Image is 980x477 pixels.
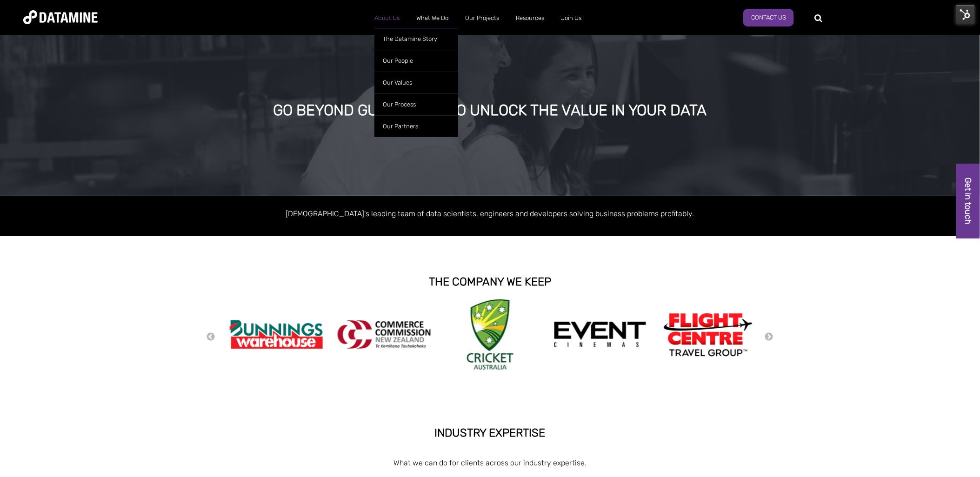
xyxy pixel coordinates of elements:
a: Get in touch [956,164,980,238]
a: The Datamine Story [374,28,458,50]
strong: THE COMPANY WE KEEP [429,275,551,288]
a: Resources [507,6,553,30]
p: [DEMOGRAPHIC_DATA]'s leading team of data scientists, engineers and developers solving business p... [225,207,755,220]
a: Our People [374,50,458,72]
img: Datamine [23,10,98,24]
img: event cinemas [553,321,647,348]
a: About Us [366,6,408,30]
button: Next [765,332,774,342]
a: Our Projects [457,6,507,30]
img: commercecommission [338,320,431,349]
img: Bunnings Warehouse [230,317,323,352]
div: GO BEYOND GUESSWORK TO UNLOCK THE VALUE IN YOUR DATA [110,102,870,119]
span: What we can do for clients across our industry expertise. [393,458,587,467]
button: Previous [207,332,216,342]
img: Cricket Australia [467,299,513,370]
a: What We Do [408,6,457,30]
img: Flight Centre [661,311,754,358]
img: HubSpot Tools Menu Toggle [956,5,975,24]
strong: INDUSTRY EXPERTISE [435,426,546,439]
a: Join Us [553,6,590,30]
a: Contact Us [743,9,794,26]
a: Our Process [374,93,458,115]
a: Our Partners [374,115,458,137]
a: Our Values [374,72,458,93]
